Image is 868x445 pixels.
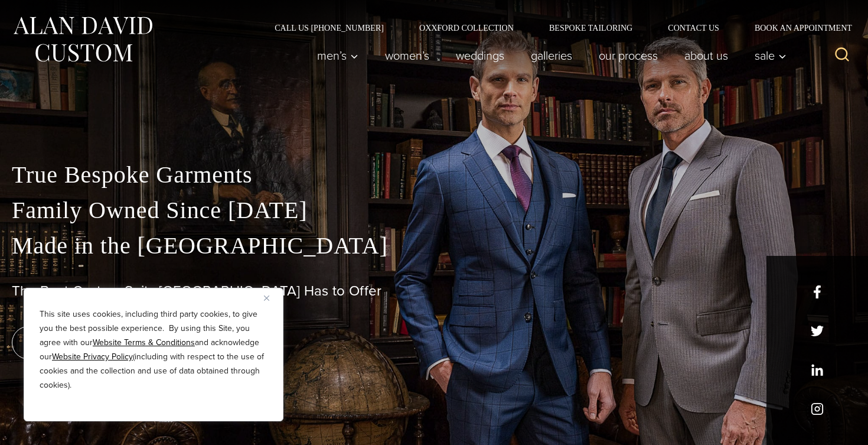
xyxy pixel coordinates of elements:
a: Bespoke Tailoring [531,24,650,32]
button: Close [264,291,278,305]
nav: Secondary Navigation [257,24,856,32]
a: Contact Us [650,24,737,32]
a: Oxxford Collection [402,24,531,32]
a: Call Us [PHONE_NUMBER] [257,24,402,32]
a: weddings [443,44,518,67]
a: Website Terms & Conditions [93,336,195,349]
a: Our Process [586,44,671,67]
h1: The Best Custom Suits [GEOGRAPHIC_DATA] Has to Offer [12,282,856,300]
img: Close [264,295,269,301]
button: View Search Form [828,41,856,70]
a: About Us [671,44,742,67]
nav: Primary Navigation [304,44,793,67]
span: Sale [755,50,787,61]
a: book an appointment [12,326,177,359]
span: Men’s [317,50,358,61]
a: Women’s [372,44,443,67]
p: This site uses cookies, including third party cookies, to give you the best possible experience. ... [40,307,267,392]
a: Galleries [518,44,586,67]
a: Book an Appointment [737,24,856,32]
a: Website Privacy Policy [52,350,133,363]
p: True Bespoke Garments Family Owned Since [DATE] Made in the [GEOGRAPHIC_DATA] [12,157,856,264]
img: Alan David Custom [12,13,154,66]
